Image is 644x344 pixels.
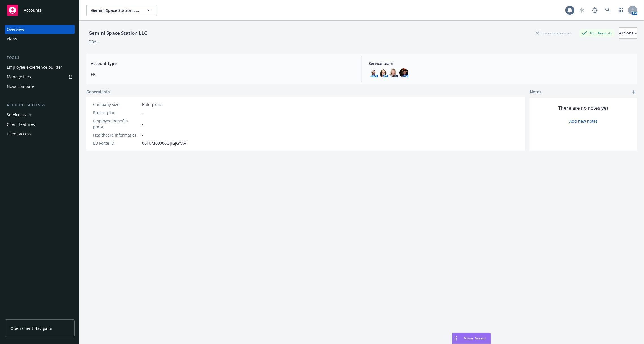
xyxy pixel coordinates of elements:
div: Client access [7,129,31,139]
a: Accounts [5,2,75,18]
a: Add new notes [569,118,598,124]
a: Service team [5,110,75,119]
a: add [630,89,637,96]
a: Client features [5,120,75,129]
a: Plans [5,34,75,44]
a: Employee experience builder [5,63,75,72]
div: Account settings [5,102,75,108]
a: Start snowing [576,5,587,16]
div: Drag to move [452,333,459,344]
span: - [142,121,143,127]
div: Actions [619,28,637,38]
div: Project plan [93,110,140,116]
div: Service team [7,110,31,119]
img: photo [399,68,408,77]
img: photo [389,68,398,77]
div: Employee benefits portal [93,118,140,130]
div: Tools [5,55,75,60]
span: Nova Assist [464,336,486,341]
div: Nova compare [7,82,34,91]
div: Company size [93,101,140,107]
button: Gemini Space Station LLC [86,5,157,16]
span: Accounts [24,8,42,12]
div: Business Insurance [533,29,575,36]
span: General info [86,89,110,95]
span: - [142,132,143,138]
a: Report a Bug [589,5,600,16]
div: Employee experience builder [7,63,62,72]
span: Enterprise [142,101,162,107]
div: Plans [7,34,17,44]
div: DBA: - [89,39,99,45]
span: Service team [369,60,633,66]
span: Open Client Navigator [10,325,53,331]
a: Search [602,5,613,16]
a: Manage files [5,72,75,81]
span: There are no notes yet [559,105,609,111]
div: EB Force ID [93,140,140,146]
span: Account type [91,60,355,66]
img: photo [369,68,378,77]
span: - [142,110,143,116]
button: Nova Assist [452,333,491,344]
div: Total Rewards [579,29,615,36]
span: EB [91,72,355,77]
button: Actions [619,27,637,39]
span: Gemini Space Station LLC [91,7,140,13]
div: Client features [7,120,35,129]
div: Healthcare Informatics [93,132,140,138]
img: photo [379,68,388,77]
div: Manage files [7,72,31,81]
a: Client access [5,129,75,139]
span: 001UM00000OpGjGYAV [142,140,186,146]
div: Gemini Space Station LLC [86,29,149,37]
a: Overview [5,25,75,34]
a: Nova compare [5,82,75,91]
div: Overview [7,25,24,34]
span: Notes [530,89,541,96]
a: Switch app [615,5,626,16]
